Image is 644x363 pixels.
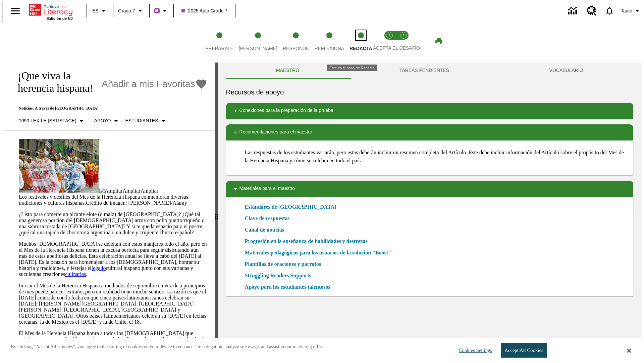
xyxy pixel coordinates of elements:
p: Las respuestas de los estudiantes variarán, pero estas deberán incluir un resumen completo del Ar... [245,149,628,165]
h6: Recursos de apoyo [226,87,633,97]
button: Imprimir [428,35,449,47]
div: reading [3,63,215,360]
text: 2 [402,34,404,37]
span: Reflexiona [314,46,344,51]
button: Cookies Settings [453,344,495,357]
button: Seleccione Lexile, 1090 Lexile (Satisface) [16,115,88,127]
p: Apoyo [94,117,111,124]
span: ES [92,7,99,14]
p: By clicking “Accept All Cookies”, you agree to the storing of cookies on your device to enhance s... [11,344,327,350]
a: Estándares de [GEOGRAPHIC_DATA] [245,203,340,211]
span: Edición de NJ [47,16,73,21]
p: El Mes de la Herencia Hispana honra a todos los [DEMOGRAPHIC_DATA] que provienen —o cuyas familia... [19,330,207,361]
button: Maestro [226,63,350,79]
a: legado [92,265,106,271]
a: Centro de recursos, Se abrirá en una pestaña nueva. [583,2,601,20]
span: Añadir a mis Favoritas [102,79,195,89]
p: Materiales para el maestro [239,185,295,193]
button: Lee step 2 of 5 [233,23,283,60]
a: culinarias [65,271,86,277]
button: Grado: Grado 7, Elige un grado [115,5,147,17]
button: Redacta step 5 of 5 [344,23,377,60]
span: Ampliar [141,188,158,194]
div: Recomendaciones para el maestro [226,124,633,140]
p: 1090 Lexile (Satisface) [19,117,76,124]
p: ¿Listo para comerte un picante elote (o maíz) de [GEOGRAPHIC_DATA]? ¿Qué tal una generosa porción... [19,211,207,236]
p: Iniciar el Mes de la Herencia Hispana a mediados de septiembre en vez de a principios de mes pued... [19,283,207,325]
div: Pulsa la tecla de intro o la barra espaciadora y luego presiona las flechas de derecha e izquierd... [215,63,218,363]
p: Recomendaciones para el maestro [239,128,312,136]
button: Seleccionar estudiante [123,115,170,127]
span: 2025 Auto Grade 7 [181,7,228,14]
button: Accept All Cookies [501,343,547,358]
span: [PERSON_NAME] [239,46,277,51]
a: Struggling Readers Supports [245,272,315,280]
a: Notificaciones [601,2,618,19]
button: Perfil/Configuración [618,5,644,17]
a: Apoyo para los estudiantes talentosos [245,283,334,291]
div: Materiales para el maestro [226,181,633,197]
button: TAREAS PENDIENTES [349,63,499,79]
img: Ampliar [99,188,122,194]
button: Boost El color de la clase es morado/púrpura. Cambiar el color de la clase. [152,5,171,17]
a: Clave de respuestas, Se abrirá en una nueva ventana o pestaña [245,214,290,223]
button: Abrir el menú lateral [5,1,25,21]
div: Instructional Panel Tabs [226,63,633,79]
span: B [155,6,159,15]
span: Tauto [621,7,632,14]
span: Crédito de imagen: [PERSON_NAME]/Alamy [86,200,187,206]
button: Responde step 3 of 5 [277,23,315,60]
button: VOCABULARIO [499,63,633,79]
h1: ¡Que viva la herencia hispana! [11,70,98,94]
div: Este es el paso de Redacta [327,65,377,71]
span: ACEPTA EL DESAFÍO [373,45,420,51]
div: activity [218,63,641,363]
button: Acepta el desafío contesta step 2 of 2 [394,23,413,60]
div: Conexiones para la preparación de la prueba [226,103,633,119]
div: Portada [29,2,73,21]
img: dos filas de mujeres hispanas en un desfile que celebra la cultura hispana. Las mujeres lucen col... [19,139,99,193]
p: Noticias: A través de [GEOGRAPHIC_DATA] [11,106,207,111]
button: Prepárate step 1 of 5 [200,23,239,60]
button: Reflexiona step 4 of 5 [309,23,350,60]
span: Los festivales y desfiles del Mes de la Herencia Hispana conmemoran diversas tradiciones y cultur... [19,194,188,206]
span: Grado 7 [118,7,135,14]
a: Centro de información [564,2,583,20]
p: Muchos [DEMOGRAPHIC_DATA] se deleitan con estos manjares todo el año, pero en el Mes de la Herenc... [19,241,207,277]
span: Prepárate [205,46,233,51]
text: 1 [388,34,390,37]
span: Redacta [350,46,372,51]
span: Ampliar [122,188,140,194]
a: Canal de noticias, Se abrirá en una nueva ventana o pestaña [245,226,284,234]
button: Acepta el desafío lee step 1 of 2 [380,23,399,60]
a: Materiales pedagógicos para los usuarios de la solución "Boost", Se abrirá en una nueva ventana o... [245,249,391,257]
button: Lenguaje: ES, Selecciona un idioma [89,5,111,17]
p: Conexiones para la preparación de la prueba [239,107,333,115]
span: Responde [283,46,309,51]
button: Añadir a mis Favoritas - ¡Que viva la herencia hispana! [102,78,207,90]
p: Estudiantes [125,117,158,124]
button: Close [627,348,631,354]
button: Tipo de apoyo, Apoyo [92,115,123,127]
a: Progresión en la enseñanza de habilidades y destrezas, Se abrirá en una nueva ventana o pestaña [245,237,368,245]
a: Plantillas de oraciones y párrafos, Se abrirá en una nueva ventana o pestaña [245,260,321,268]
